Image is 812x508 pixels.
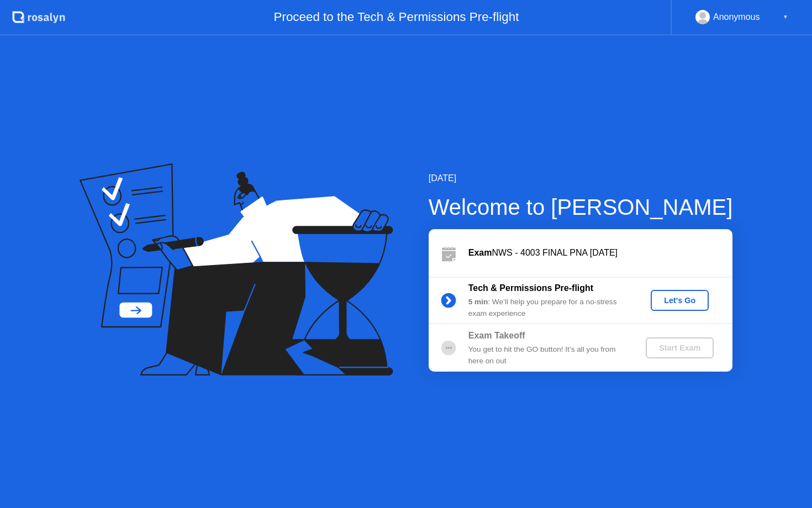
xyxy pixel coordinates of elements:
[468,248,492,257] b: Exam
[646,337,714,358] button: Start Exam
[468,344,628,367] div: You get to hit the GO button! It’s all you from here on out
[650,343,709,352] div: Start Exam
[468,283,593,293] b: Tech & Permissions Pre-flight
[783,10,788,24] div: ▼
[651,290,709,311] button: Let's Go
[468,298,488,306] b: 5 min
[429,172,733,185] div: [DATE]
[468,297,628,319] div: : We’ll help you prepare for a no-stress exam experience
[468,331,525,340] b: Exam Takeoff
[429,190,733,224] div: Welcome to [PERSON_NAME]
[713,10,760,24] div: Anonymous
[655,296,704,305] div: Let's Go
[468,246,732,260] div: NWS - 4003 FINAL PNA [DATE]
